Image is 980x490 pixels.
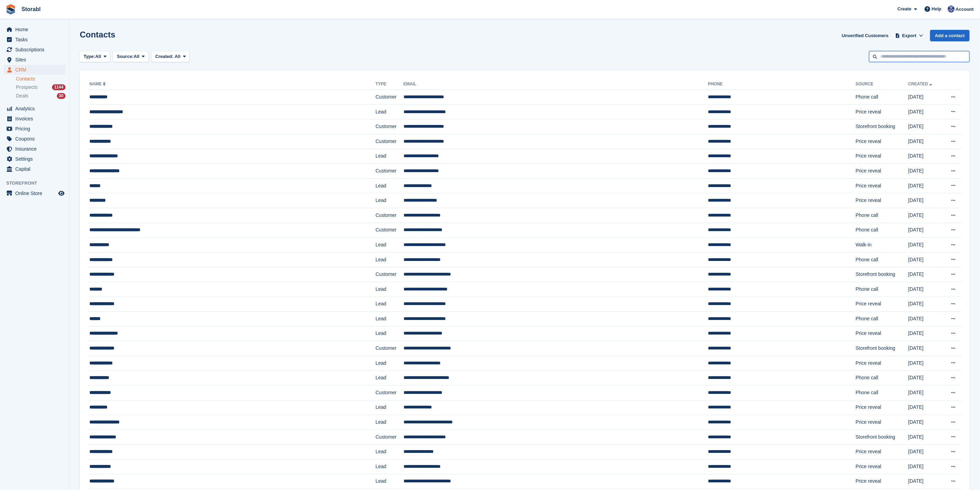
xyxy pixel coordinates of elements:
[856,326,908,341] td: Price reveal
[375,474,404,489] td: Lead
[948,6,955,12] img: Tegan Ewart
[908,82,934,86] a: Created
[375,371,404,386] td: Lead
[15,104,57,113] span: Analytics
[894,30,925,41] button: Export
[908,134,942,149] td: [DATE]
[15,134,57,144] span: Coupons
[856,459,908,474] td: Price reveal
[15,45,57,54] span: Subscriptions
[52,84,66,90] div: 1144
[856,267,908,282] td: Storefront booking
[3,134,66,144] a: menu
[95,53,101,60] span: All
[856,79,908,90] th: Source
[908,400,942,415] td: [DATE]
[15,188,57,198] span: Online Store
[930,30,970,41] a: Add a contact
[856,371,908,386] td: Phone call
[856,223,908,238] td: Phone call
[708,79,856,90] th: Phone
[375,238,404,253] td: Lead
[839,30,891,41] a: Unverified Customers
[375,193,404,208] td: Lead
[117,53,133,60] span: Source:
[3,35,66,44] a: menu
[856,149,908,164] td: Price reveal
[89,82,107,86] a: Name
[856,312,908,327] td: Phone call
[856,178,908,193] td: Price reveal
[113,51,149,62] button: Source: All
[375,459,404,474] td: Lead
[16,76,66,82] a: Contacts
[375,134,404,149] td: Customer
[902,32,917,39] span: Export
[932,6,942,12] span: Help
[856,282,908,297] td: Phone call
[57,189,66,197] a: Preview store
[16,84,37,91] span: Prospects
[856,238,908,253] td: Walk-in
[908,297,942,312] td: [DATE]
[6,180,69,187] span: Storefront
[16,92,66,100] a: Deals 30
[908,119,942,134] td: [DATE]
[15,144,57,154] span: Insurance
[908,208,942,223] td: [DATE]
[375,356,404,371] td: Lead
[856,474,908,489] td: Price reveal
[908,223,942,238] td: [DATE]
[3,124,66,134] a: menu
[908,459,942,474] td: [DATE]
[3,55,66,65] a: menu
[375,90,404,105] td: Customer
[3,164,66,174] a: menu
[908,386,942,400] td: [DATE]
[856,415,908,430] td: Price reveal
[3,104,66,113] a: menu
[908,445,942,459] td: [DATE]
[856,208,908,223] td: Phone call
[856,430,908,445] td: Storefront booking
[375,312,404,327] td: Lead
[3,144,66,154] a: menu
[908,164,942,179] td: [DATE]
[956,6,974,13] span: Account
[908,371,942,386] td: [DATE]
[175,54,181,59] span: All
[856,386,908,400] td: Phone call
[908,90,942,105] td: [DATE]
[151,51,190,62] button: Created: All
[908,326,942,341] td: [DATE]
[6,4,16,15] img: stora-icon-8386f47178a22dfd0bd8f6a31ec36ba5ce8667c1dd55bd0f319d3a0aa187defe.svg
[375,267,404,282] td: Customer
[15,35,57,44] span: Tasks
[16,84,66,91] a: Prospects 1144
[15,164,57,174] span: Capital
[15,154,57,164] span: Settings
[375,400,404,415] td: Lead
[908,193,942,208] td: [DATE]
[16,93,28,99] span: Deals
[375,178,404,193] td: Lead
[856,104,908,119] td: Price reveal
[15,25,57,34] span: Home
[908,267,942,282] td: [DATE]
[134,53,140,60] span: All
[856,90,908,105] td: Phone call
[856,297,908,312] td: Price reveal
[80,30,115,39] h1: Contacts
[3,154,66,164] a: menu
[15,114,57,124] span: Invoices
[375,149,404,164] td: Lead
[155,54,174,59] span: Created:
[908,415,942,430] td: [DATE]
[375,223,404,238] td: Customer
[908,252,942,267] td: [DATE]
[404,79,708,90] th: Email
[375,208,404,223] td: Customer
[908,312,942,327] td: [DATE]
[15,124,57,134] span: Pricing
[3,114,66,124] a: menu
